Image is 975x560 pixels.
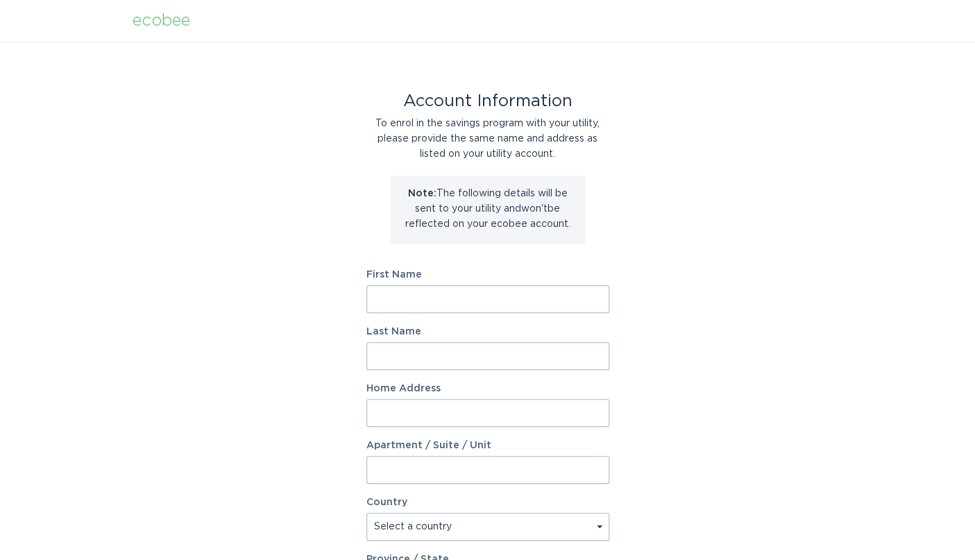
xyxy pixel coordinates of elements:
label: First Name [366,270,609,280]
label: Apartment / Suite / Unit [366,441,609,450]
label: Last Name [366,327,609,337]
div: To enrol in the savings program with your utility, please provide the same name and address as li... [366,116,609,162]
div: ecobee [133,13,190,28]
div: Account Information [366,94,609,109]
p: The following details will be sent to your utility and won't be reflected on your ecobee account. [401,186,575,232]
label: Home Address [366,384,609,393]
strong: Note: [408,189,436,198]
label: Country [366,498,407,507]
